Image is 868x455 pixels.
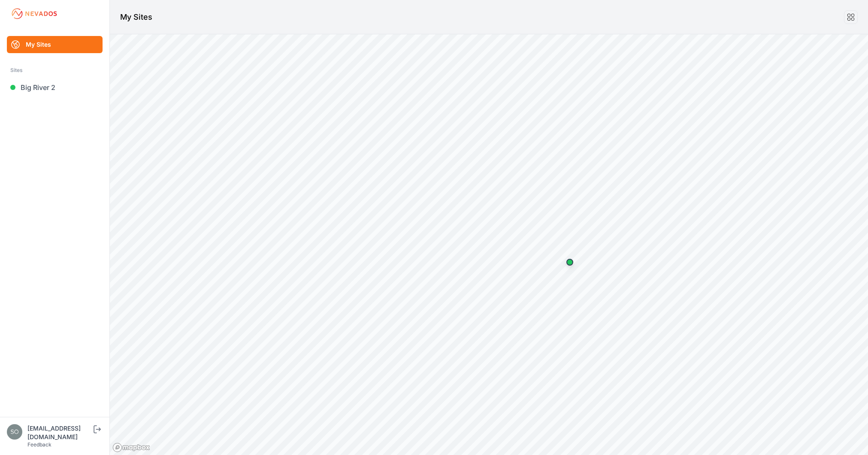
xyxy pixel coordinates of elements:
div: Map marker [561,254,578,271]
img: Nevados [10,7,58,21]
a: Feedback [27,441,51,448]
a: My Sites [7,36,103,53]
div: [EMAIL_ADDRESS][DOMAIN_NAME] [27,424,92,441]
div: Sites [10,65,99,75]
a: Big River 2 [7,79,103,96]
a: Mapbox logo [112,443,150,452]
h1: My Sites [120,11,152,23]
canvas: Map [110,34,868,455]
img: solvocc@solvenergy.com [7,424,22,440]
